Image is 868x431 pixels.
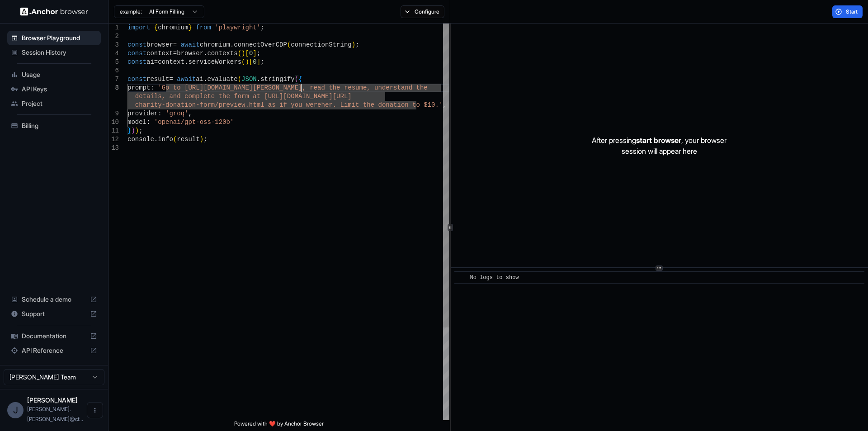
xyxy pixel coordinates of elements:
[241,58,245,66] span: (
[7,329,101,343] div: Documentation
[108,41,119,49] div: 3
[139,127,142,134] span: ;
[108,75,119,84] div: 7
[127,24,150,31] span: import
[203,50,207,57] span: .
[234,41,287,48] span: connectOverCDP
[321,101,443,109] span: her. Limit the donation to $10.'
[108,66,119,75] div: 6
[177,50,203,57] span: browser
[22,70,97,79] span: Usage
[196,24,211,31] span: from
[207,50,237,57] span: contexts
[260,58,264,66] span: ;
[188,110,192,117] span: ,
[22,33,97,43] span: Browser Playground
[249,58,253,66] span: [
[184,58,188,66] span: .
[108,127,119,135] div: 11
[108,109,119,118] div: 9
[165,110,188,117] span: 'groq'
[846,8,859,15] span: Start
[27,396,78,404] span: Joseph Perkins
[131,127,135,134] span: )
[158,136,173,143] span: info
[283,93,351,100] span: [DOMAIN_NAME][URL]
[154,24,158,31] span: {
[173,136,177,143] span: (
[108,32,119,41] div: 2
[188,58,241,66] span: serviceWorkers
[260,24,264,31] span: ;
[401,5,444,18] button: Configure
[253,50,256,57] span: ]
[27,406,83,422] span: joe.perkins@cfohub.com
[257,50,260,57] span: ;
[257,76,260,83] span: .
[108,84,119,92] div: 8
[249,50,253,57] span: 0
[7,45,101,60] div: Session History
[108,49,119,58] div: 4
[203,76,207,83] span: .
[22,48,97,57] span: Session History
[177,76,196,83] span: await
[177,136,199,143] span: result
[234,420,324,431] span: Powered with ❤️ by Anchor Browser
[146,50,173,57] span: context
[291,41,351,48] span: connectionString
[169,76,173,83] span: =
[108,144,119,152] div: 13
[173,50,177,57] span: =
[135,101,321,109] span: charity-donation-form/preview.html as if you were
[146,58,154,66] span: ai
[7,307,101,321] div: Support
[22,121,97,130] span: Billing
[20,7,88,16] img: Anchor Logo
[298,76,302,83] span: {
[127,118,146,126] span: model
[238,76,241,83] span: (
[7,343,101,358] div: API Reference
[245,58,249,66] span: )
[22,332,86,341] span: Documentation
[127,41,146,48] span: const
[108,24,119,32] div: 1
[230,41,234,48] span: .
[592,135,726,156] p: After pressing , your browser session will appear here
[173,41,177,48] span: =
[146,76,169,83] span: result
[7,292,101,307] div: Schedule a demo
[146,118,150,126] span: :
[241,76,257,83] span: JSON
[7,67,101,82] div: Usage
[154,118,234,126] span: 'openai/gpt-oss-120b'
[158,58,184,66] span: context
[87,402,103,418] button: Open menu
[207,76,237,83] span: evaluate
[7,31,101,45] div: Browser Playground
[200,136,203,143] span: )
[287,41,291,48] span: (
[108,118,119,127] div: 10
[22,309,86,318] span: Support
[352,41,355,48] span: )
[203,136,207,143] span: ;
[215,24,260,31] span: 'playwright'
[154,136,158,143] span: .
[181,41,200,48] span: await
[120,8,142,15] span: example:
[127,50,146,57] span: const
[127,84,150,91] span: prompt
[260,76,295,83] span: stringify
[158,24,188,31] span: chromium
[7,96,101,111] div: Project
[127,58,146,66] span: const
[257,58,260,66] span: ]
[135,93,283,100] span: details, and complete the form at [URL]
[127,76,146,83] span: const
[108,58,119,66] div: 5
[150,84,154,91] span: :
[470,275,519,281] span: No logs to show
[196,76,203,83] span: ai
